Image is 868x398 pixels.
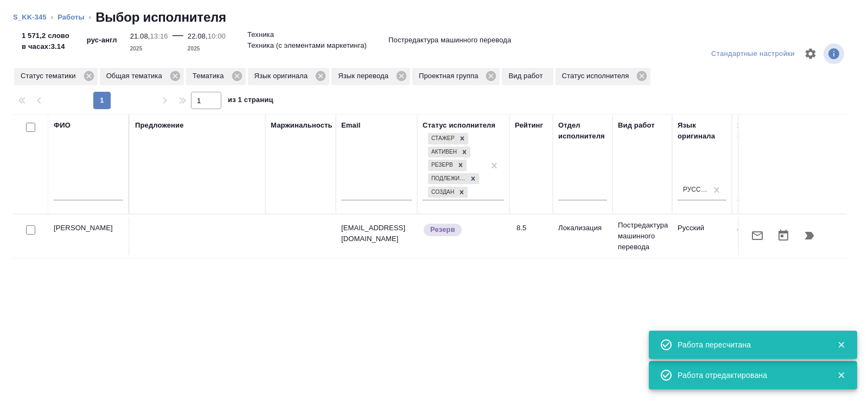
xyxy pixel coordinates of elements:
div: Вид работ [618,120,655,131]
div: Язык оригинала [678,120,726,142]
p: Статус тематики [21,71,80,81]
div: Стажер, Активен, Резерв, Подлежит внедрению, Создан [427,146,471,159]
div: Предложение [135,120,184,131]
td: Локализация [553,217,612,255]
p: Проектная группа [419,71,482,81]
div: Стажер, Активен, Резерв, Подлежит внедрению, Создан [427,172,480,186]
div: Подлежит внедрению [428,173,467,185]
a: Работы [58,13,85,21]
p: 22.08, [188,32,208,40]
div: Отдел исполнителя [558,120,607,142]
div: Работа отредактирована [678,370,821,381]
p: 21.08, [130,32,150,40]
div: 8.5 [516,223,547,233]
div: Язык оригинала [248,68,330,85]
p: 1 571,2 слово [22,30,69,41]
a: S_KK-345 [13,13,47,21]
button: Закрыть [830,370,852,380]
li: ‹ [51,12,53,23]
p: Техника [247,29,274,40]
h2: Выбор исполнителя [95,9,226,26]
p: Общая тематика [106,71,166,81]
div: Стажер, Активен, Резерв, Подлежит внедрению, Создан [427,159,468,172]
span: из 1 страниц [228,93,273,109]
div: Стажер, Активен, Резерв, Подлежит внедрению, Создан [427,186,469,199]
div: Проектная группа [412,68,500,85]
div: — [173,26,183,54]
p: Резерв [430,224,455,235]
span: Посмотреть информацию [824,43,846,64]
p: Язык перевода [338,71,392,81]
div: Рейтинг [515,120,543,131]
div: Общая тематика [100,68,184,85]
div: На крайний случай: тут высокое качество, но есть другие проблемы [423,223,504,237]
p: [EMAIL_ADDRESS][DOMAIN_NAME] [341,223,412,244]
div: Создан [428,187,456,198]
div: Активен [428,147,458,158]
td: [PERSON_NAME] [48,217,130,255]
div: Русский [683,185,708,194]
p: 10:00 [208,32,226,40]
button: Продолжить [796,223,822,249]
p: Постредактура машинного перевода [618,220,667,252]
div: ФИО [54,120,71,131]
li: ‹ [89,12,91,23]
button: Закрыть [830,340,852,350]
div: Email [341,120,360,131]
td: Английский [732,217,792,255]
div: Работа пересчитана [678,339,821,350]
div: Стажер, Активен, Резерв, Подлежит внедрению, Создан [427,132,469,146]
div: Статус тематики [14,68,98,85]
div: Язык перевода [331,68,410,85]
td: Русский [672,217,732,255]
input: Выбери исполнителей, чтобы отправить приглашение на работу [26,225,35,235]
div: Тематика [186,68,246,85]
div: Статус исполнителя [556,68,651,85]
p: Статус исполнителя [562,71,633,81]
span: Настроить таблицу [797,41,824,67]
p: Постредактура машинного перевода [388,35,511,46]
div: Язык перевода [737,120,786,142]
p: Вид работ [508,71,546,81]
nav: breadcrumb [13,9,855,26]
div: split button [709,46,797,62]
button: Открыть календарь загрузки [770,223,796,249]
div: Маржинальность [271,120,333,131]
p: Язык оригинала [254,71,312,81]
p: Тематика [193,71,228,81]
div: Стажер [428,133,456,144]
p: 13:16 [150,32,168,40]
div: Резерв [428,160,455,171]
div: Статус исполнителя [423,120,495,131]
